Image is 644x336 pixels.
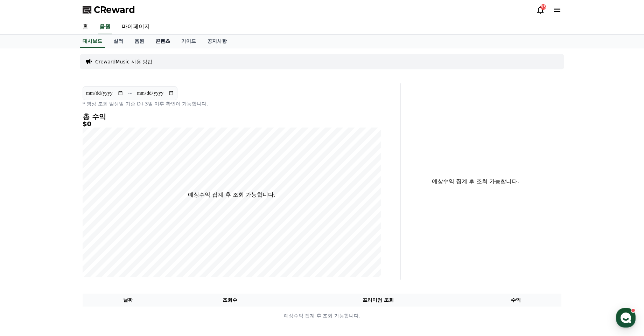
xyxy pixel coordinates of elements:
a: 대시보드 [80,35,105,48]
span: 홈 [22,233,26,238]
a: 공지사항 [202,35,232,48]
a: CReward [83,4,135,15]
a: 가이드 [176,35,202,48]
span: 설정 [108,233,117,238]
a: CrewardMusic 사용 방법 [95,58,152,65]
a: 마이페이지 [116,20,155,34]
a: 33 [536,6,545,14]
a: 음원 [98,20,112,34]
div: 33 [540,4,546,10]
p: 예상수익 집계 후 조회 가능합니다. [188,191,275,199]
p: ~ [128,89,132,97]
p: 예상수익 집계 후 조회 가능합니다. [83,312,561,320]
h4: 총 수익 [83,113,381,121]
h5: $0 [83,121,381,128]
a: 홈 [77,20,94,34]
th: 수익 [470,294,561,307]
p: 예상수익 집계 후 조회 가능합니다. [406,177,545,186]
a: 대화 [46,222,90,240]
th: 프리미엄 조회 [286,294,470,307]
p: * 영상 조회 발생일 기준 D+3일 이후 확인이 가능합니다. [83,100,381,107]
th: 날짜 [83,294,174,307]
a: 실적 [108,35,129,48]
span: 대화 [64,233,72,239]
span: CReward [94,4,135,15]
a: 홈 [2,222,46,240]
a: 설정 [90,222,134,240]
a: 음원 [129,35,150,48]
a: 콘텐츠 [150,35,176,48]
th: 조회수 [174,294,286,307]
